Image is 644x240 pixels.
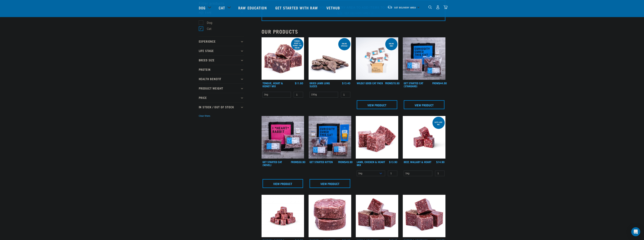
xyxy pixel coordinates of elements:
img: home-icon-1@2x.png [428,5,432,9]
img: 1087 Rabbit Heart Cubes 01 [403,195,445,237]
a: Get Started Kitten [309,161,333,163]
p: Life Stage [199,46,244,55]
a: View Product [404,100,445,109]
input: 1 [341,92,350,98]
img: Raw Essentials 2024 July2572 Beef Wallaby Heart [403,116,445,159]
div: ONLINE ONLY [385,41,397,49]
div: $50.90 [291,160,305,163]
div: ONLINE SPECIAL! [338,41,350,49]
p: In Stock / Out Of Stock [199,102,244,112]
a: Dog [199,5,206,11]
img: NSP Kitten Update [309,116,351,159]
div: Open Intercom Messenger [631,227,640,236]
label: Cat [201,26,213,31]
a: Lamb, Chicken & Heart Mix [357,161,385,166]
div: $49.90 [338,160,353,163]
input: 1 [294,92,303,98]
p: Experience [199,37,244,46]
a: Vethub [323,0,345,15]
div: $13.40 [342,82,350,85]
span: FROM [432,82,438,84]
input: 1 [388,171,397,176]
label: Dog [201,20,214,25]
a: Raw Education [234,0,271,15]
p: Protein [199,65,244,74]
span: FROM [385,82,391,84]
span: FROM [291,161,297,163]
img: user.png [436,5,440,9]
a: Tongue, Heart & Kidney Mix [262,82,283,87]
div: $13.90 [389,160,397,163]
span: FROM [338,161,344,163]
a: Get started with Raw [272,0,323,15]
a: Get Started Cat (Standard) [404,82,423,87]
p: Breed Size [199,55,244,65]
img: Assortment Of Raw Essential Products For Cats Including, Blue And Black Tote Bag With "Curiosity ... [403,37,445,80]
a: View Product [309,179,350,188]
a: Cat [219,5,225,11]
a: Beef, Wallaby & Heart [404,161,431,163]
p: Health Benefit [199,74,244,84]
img: Chicken Rabbit Heart 1609 [262,195,304,237]
a: Get Started Cat (Novel) [262,161,282,166]
h2: Our Products [262,29,445,34]
div: Cats love me! [432,119,445,127]
img: van-moving.png [387,5,392,9]
button: Clear filters [199,114,210,118]
a: Wildly Good Cat Pack [357,82,383,84]
img: Pile Of Cubed Hare Heart For Pets [356,195,398,237]
span: Set Delivery Area [394,7,416,8]
p: Product Weight [199,84,244,93]
div: $44.90 [432,82,447,85]
div: Tongue, Heart & Kidney 1kg online special! [291,38,303,53]
div: $14.90 [436,160,445,163]
img: 1124 Lamb Chicken Heart Mix 01 [356,116,398,159]
a: View Product [357,100,397,109]
img: 1303 Lamb Lung Slices 01 [309,37,351,80]
div: $70.90 [385,82,400,85]
a: Dried Lamb Lung Slices [309,82,330,87]
img: 1167 Tongue Heart Kidney Mix 01 [262,37,304,80]
div: $11.60 [295,82,303,85]
img: Chicken and Heart Medallions [309,195,351,237]
input: 1 [435,171,445,176]
p: Price [199,93,244,102]
img: Assortment Of Raw Essential Products For Cats Including, Pink And Black Tote Bag With "I *Heart* ... [262,116,304,159]
img: home-icon@2x.png [444,5,448,9]
img: Cat 0 2sec [356,37,398,80]
a: View Product [262,179,303,188]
